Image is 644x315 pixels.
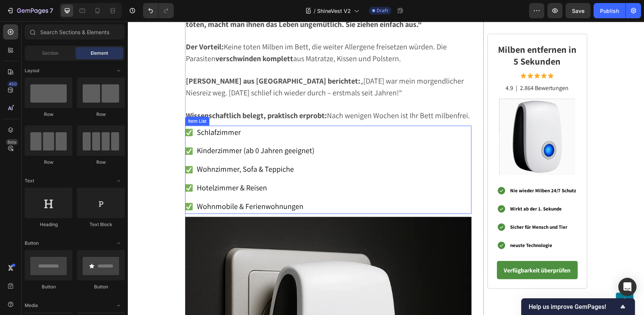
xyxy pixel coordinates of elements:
[113,299,125,312] span: Toggle open
[25,240,39,247] span: Button
[77,283,125,290] div: Button
[113,237,125,249] span: Toggle open
[25,221,72,228] div: Heading
[382,184,434,190] strong: Wirkt ab der 1. Sekunde
[25,283,72,290] div: Button
[618,278,636,296] div: Open Intercom Messenger
[572,8,584,14] span: Save
[594,3,625,18] button: Publish
[382,166,448,173] strong: Nie wieder Milben 24/7 Schutz
[25,159,72,166] div: Row
[77,111,125,118] div: Row
[91,50,108,57] span: Element
[25,302,38,309] span: Media
[7,81,18,87] div: 450
[565,3,591,18] button: Save
[25,177,34,184] span: Text
[77,221,125,228] div: Text Block
[3,3,57,18] button: 7
[376,245,443,253] strong: Verfügbarkeit überprüfen
[113,175,125,187] span: Toggle open
[382,202,440,209] strong: Sicher für Mensch und Tier
[317,7,351,15] span: ShineVest V2
[25,24,125,40] input: Search Sections & Elements
[377,7,388,14] span: Draft
[600,7,619,15] div: Publish
[50,6,53,15] p: 7
[369,240,450,258] a: Verfügbarkeit überprüfen
[370,22,449,46] strong: Milben entfernen in 5 Sekunden
[392,63,441,71] p: 2.864 Bewertungen
[128,21,644,315] iframe: Design area
[6,139,18,145] div: Beta
[25,111,72,118] div: Row
[382,220,424,227] strong: neuste Technologie
[314,7,316,15] span: /
[371,78,447,154] img: gempages_509582567423345837-f6d29497-7323-4780-9e5b-a69412db5b30.jpg
[529,302,627,311] button: Show survey - Help us improve GemPages!
[529,303,618,310] span: Help us improve GemPages!
[25,67,39,74] span: Layout
[113,65,125,77] span: Toggle open
[77,159,125,166] div: Row
[143,3,174,18] div: Undo/Redo
[42,50,58,57] span: Section
[388,63,390,71] p: |
[378,63,385,71] p: 4.9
